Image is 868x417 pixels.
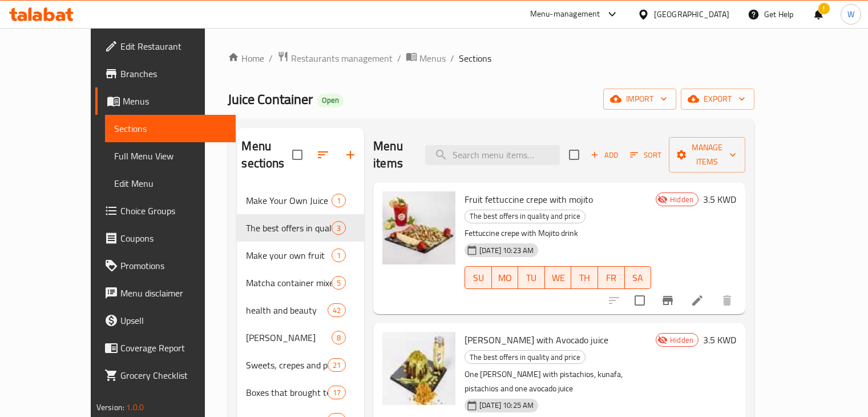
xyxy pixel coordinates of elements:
[126,400,144,415] span: 1.0.0
[332,278,345,288] span: 5
[562,143,586,167] span: Select section
[332,276,346,290] div: items
[465,210,586,223] div: The best offers in quality and price
[630,149,661,162] span: Sort
[475,400,538,411] span: [DATE] 10:25 AM
[518,266,545,289] button: TU
[465,226,651,240] p: Fettuccine crepe with Mojito drink
[95,197,236,224] a: Choice Groups
[492,266,519,289] button: MO
[291,51,393,65] span: Restaurants management
[627,146,664,164] button: Sort
[269,51,273,65] li: /
[120,259,227,272] span: Promotions
[459,51,491,65] span: Sections
[847,8,854,21] span: W
[246,331,332,344] span: [PERSON_NAME]
[465,210,585,223] span: The best offers in quality and price
[406,51,446,66] a: Menus
[332,331,346,344] div: items
[105,142,236,170] a: Full Menu View
[96,400,124,415] span: Version:
[246,194,332,207] span: Make Your Own Juice
[586,146,623,164] button: Add
[465,367,651,396] p: One [PERSON_NAME] with pistachios, kunafa, pistachios and one avocado juice
[114,177,227,190] span: Edit Menu
[95,334,236,362] a: Coverage Report
[713,287,741,314] button: delete
[589,149,620,162] span: Add
[332,195,345,206] span: 1
[228,86,313,112] span: Juice Container
[241,138,292,172] h2: Menu sections
[665,335,698,346] span: Hidden
[228,51,754,66] nav: breadcrumb
[114,149,227,163] span: Full Menu View
[654,287,681,314] button: Branch-specific-item
[523,270,540,286] span: TU
[373,138,411,172] h2: Menu items
[665,194,698,205] span: Hidden
[332,223,345,234] span: 3
[95,362,236,389] a: Grocery Checklist
[120,231,227,245] span: Coupons
[123,94,227,108] span: Menus
[623,146,669,164] span: Sort items
[332,248,346,262] div: items
[328,303,346,317] div: items
[678,141,736,169] span: Manage items
[629,270,647,286] span: SA
[246,386,327,399] span: Boxes that brought together loved ones
[612,92,667,106] span: import
[237,324,364,351] div: [PERSON_NAME]8
[465,191,593,208] span: Fruit fettuccine crepe with mojito
[450,51,454,65] li: /
[237,269,364,296] div: Matcha container mixes5
[669,137,745,173] button: Manage items
[328,358,346,372] div: items
[470,270,487,286] span: SU
[545,266,572,289] button: WE
[337,141,364,169] button: Add section
[603,89,676,110] button: import
[237,351,364,379] div: Sweets, crepes and pancakes21
[246,276,332,290] div: Matcha container mixes
[246,303,327,317] span: health and beauty
[465,266,492,289] button: SU
[95,33,236,60] a: Edit Restaurant
[120,286,227,300] span: Menu disclaimer
[530,7,600,21] div: Menu-management
[382,191,455,264] img: Fruit fettuccine crepe with mojito
[465,351,585,364] span: The best offers in quality and price
[120,368,227,382] span: Grocery Checklist
[246,248,332,262] span: Make your own fruit
[237,214,364,242] div: The best offers in quality and price3
[105,170,236,197] a: Edit Menu
[328,387,345,398] span: 17
[654,8,729,21] div: [GEOGRAPHIC_DATA]
[425,145,560,165] input: search
[332,221,346,235] div: items
[317,94,344,107] div: Open
[237,242,364,269] div: Make your own fruit1
[625,266,652,289] button: SA
[120,39,227,53] span: Edit Restaurant
[246,221,332,235] span: The best offers in quality and price
[120,67,227,81] span: Branches
[576,270,594,286] span: TH
[95,87,236,115] a: Menus
[328,360,345,371] span: 21
[681,89,754,110] button: export
[95,252,236,279] a: Promotions
[105,115,236,142] a: Sections
[120,314,227,327] span: Upsell
[328,305,345,316] span: 42
[95,224,236,252] a: Coupons
[328,386,346,399] div: items
[95,307,236,334] a: Upsell
[228,51,264,65] a: Home
[332,194,346,207] div: items
[419,51,446,65] span: Menus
